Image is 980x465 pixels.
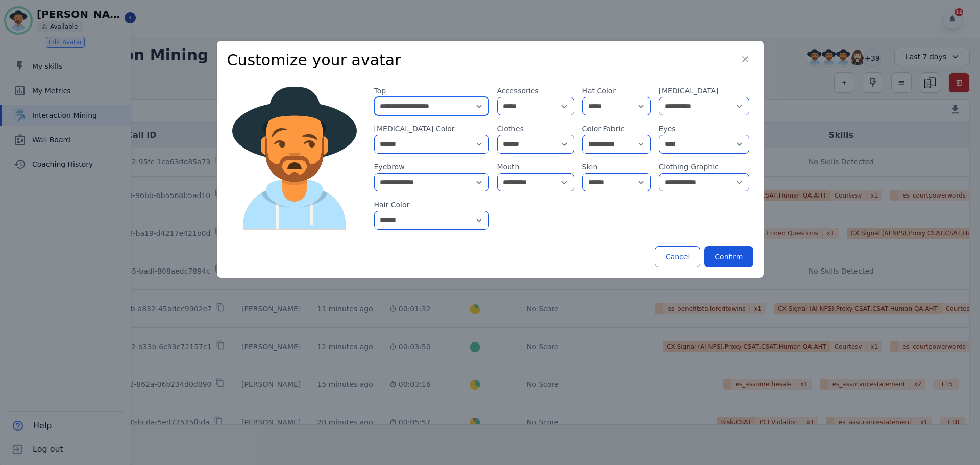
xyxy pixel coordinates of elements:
span: Eyebrow [374,162,489,172]
button: Cancel [655,246,700,267]
span: [MEDICAL_DATA] [659,86,749,96]
span: Accessories [497,86,574,96]
span: Top [374,86,489,96]
span: Skin [582,162,651,172]
h2: Customize your avatar [227,51,753,69]
span: [MEDICAL_DATA] Color [374,124,489,134]
span: Eyes [659,124,749,134]
span: Color Fabric [582,124,651,134]
span: Clothes [497,124,574,134]
span: Mouth [497,162,574,172]
span: Clothing Graphic [659,162,749,172]
span: Hair Color [374,200,489,210]
span: Hat Color [582,86,651,96]
button: Confirm [704,246,753,267]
